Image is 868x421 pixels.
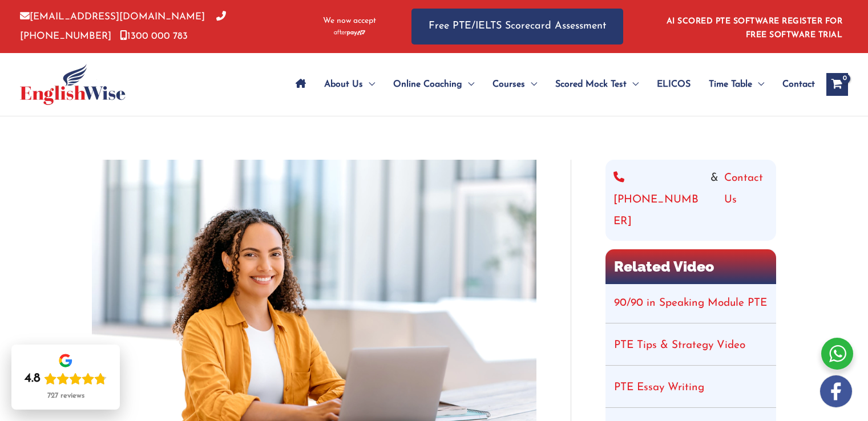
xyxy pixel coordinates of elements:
[700,64,773,104] a: Time TableMenu Toggle
[826,73,848,96] a: View Shopping Cart, empty
[724,168,768,233] a: Contact Us
[20,12,226,41] a: [PHONE_NUMBER]
[605,249,776,284] h2: Related Video
[613,168,768,233] div: &
[614,382,704,393] a: PTE Essay Writing
[363,64,375,104] span: Menu Toggle
[20,12,205,22] a: [EMAIL_ADDRESS][DOMAIN_NAME]
[782,64,815,104] span: Contact
[546,64,648,104] a: Scored Mock TestMenu Toggle
[555,64,627,104] span: Scored Mock Test
[648,64,700,104] a: ELICOS
[411,9,623,44] a: Free PTE/IELTS Scorecard Assessment
[315,64,384,104] a: About UsMenu Toggle
[286,64,815,104] nav: Site Navigation: Main Menu
[47,391,84,400] div: 727 reviews
[773,64,815,104] a: Contact
[660,8,848,45] aside: Header Widget 1
[25,371,107,387] div: Rating: 4.8 out of 5
[324,64,363,104] span: About Us
[614,340,745,351] a: PTE Tips & Strategy Video
[627,64,639,104] span: Menu Toggle
[393,64,462,104] span: Online Coaching
[667,17,843,39] a: AI SCORED PTE SOFTWARE REGISTER FOR FREE SOFTWARE TRIAL
[820,375,852,407] img: white-facebook.png
[613,168,705,233] a: [PHONE_NUMBER]
[120,31,188,41] a: 1300 000 783
[483,64,546,104] a: CoursesMenu Toggle
[462,64,474,104] span: Menu Toggle
[20,64,126,105] img: cropped-ew-logo
[323,15,376,27] span: We now accept
[614,298,767,309] a: 90/90 in Speaking Module PTE
[525,64,537,104] span: Menu Toggle
[709,64,752,104] span: Time Table
[334,30,365,36] img: Afterpay-Logo
[25,371,41,387] div: 4.8
[657,64,691,104] span: ELICOS
[384,64,483,104] a: Online CoachingMenu Toggle
[752,64,764,104] span: Menu Toggle
[492,64,525,104] span: Courses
